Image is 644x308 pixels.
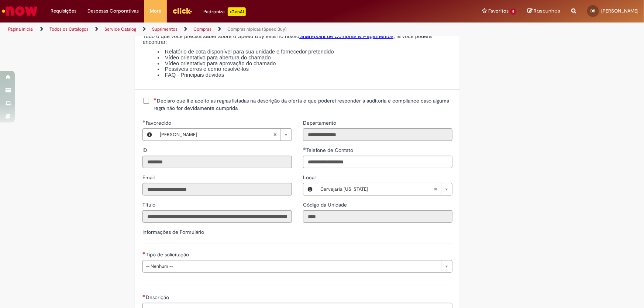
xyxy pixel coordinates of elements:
[87,7,139,15] span: Despesas Corporativas
[172,5,192,16] img: click_logo_yellow_360x200.png
[154,97,452,112] span: Declaro que li e aceito as regras listadas na descrição da oferta e que poderei responder a audit...
[142,120,146,123] span: Obrigatório Preenchido
[152,26,178,32] a: Suprimentos
[303,128,452,141] input: Departamento
[8,26,34,32] a: Página inicial
[193,26,211,32] a: Compras
[142,146,149,154] label: Somente leitura - ID
[142,156,292,168] input: ID
[269,129,280,141] abbr: Limpar campo Favorecido
[142,201,157,208] label: Somente leitura - Título
[303,174,317,181] span: Local
[142,174,156,181] span: Somente leitura - Email
[154,98,157,101] span: Necessários
[142,174,156,181] label: Somente leitura - Email
[160,129,273,141] span: [PERSON_NAME]
[51,7,76,15] span: Requisições
[303,120,338,126] span: Somente leitura - Departamento
[158,49,453,55] li: Relatório de cota disponível para sua unidade e fornecedor pretendido
[303,201,348,208] span: Somente leitura - Código da Unidade
[317,183,452,195] a: Cervejaria [US_STATE]Limpar campo Local
[303,156,452,168] input: Telefone de Contato
[158,66,453,72] li: Possíveis erros e como resolvê-los
[142,183,292,195] input: Email
[158,61,453,67] li: Vídeo orientativo para aprovação do chamado
[49,26,89,32] a: Todos os Catálogos
[601,8,638,14] span: [PERSON_NAME]
[534,7,560,14] span: Rascunhos
[1,4,39,18] img: ServiceNow
[6,23,424,36] ul: Trilhas de página
[142,147,149,153] span: Somente leitura - ID
[142,210,292,223] input: Título
[228,7,246,16] p: +GenAi
[488,7,509,15] span: Favoritos
[591,8,596,13] span: DB
[150,7,161,15] span: More
[510,8,516,15] span: 8
[158,55,453,61] li: Vídeo orientativo para abertura do chamado
[146,294,171,301] span: Descrição
[303,210,452,223] input: Código da Unidade
[146,251,190,258] span: Tipo de solicitação
[303,201,348,208] label: Somente leitura - Código da Unidade
[146,120,173,126] span: Necessários - Favorecido
[303,183,317,195] button: Local, Visualizar este registro Cervejaria Colorado
[303,147,306,150] span: Obrigatório Preenchido
[320,183,434,195] span: Cervejaria [US_STATE]
[142,34,452,45] p: Tudo o que você precisa saber sobre o Speed Buy está no nosso , lá você poderá encontrar:
[158,72,453,78] li: FAQ - Principais dúvidas
[227,26,287,32] a: Compras rápidas (Speed Buy)
[142,294,146,297] span: Necessários
[142,201,157,208] span: Somente leitura - Título
[143,129,156,141] button: Favorecido, Visualizar este registro Douglas William Gomes Teles Bernardo
[527,8,560,15] a: Rascunhos
[104,26,136,32] a: Service Catalog
[203,7,246,16] div: Padroniza
[303,119,338,127] label: Somente leitura - Departamento
[146,260,437,272] span: -- Nenhum --
[142,229,204,235] label: Informações de Formulário
[142,252,146,255] span: Necessários
[156,129,292,141] a: [PERSON_NAME]Limpar campo Favorecido
[306,147,355,153] span: Telefone de Contato
[299,33,393,39] a: Sharepoint de Compras & Pagamentos
[430,183,441,195] abbr: Limpar campo Local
